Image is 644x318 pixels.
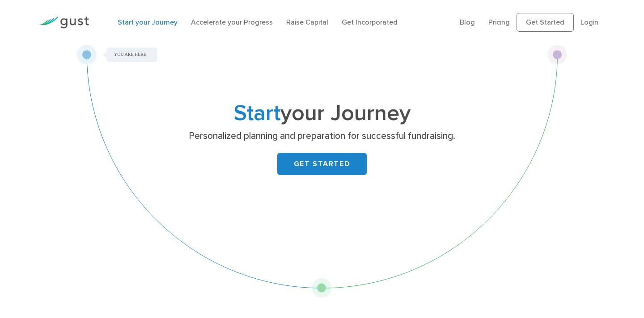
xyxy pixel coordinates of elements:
[517,13,574,32] a: Get Started
[191,18,273,26] a: Accelerate your Progress
[39,17,89,29] img: Gust Logo
[488,18,510,26] a: Pricing
[149,130,496,142] p: Personalized planning and preparation for successful fundraising.
[118,18,178,26] a: Start your Journey
[277,153,367,175] a: GET STARTED
[580,18,598,26] a: Login
[145,103,499,124] h1: your Journey
[460,18,475,26] a: Blog
[234,100,280,126] span: Start
[342,18,398,26] a: Get Incorporated
[286,18,328,26] a: Raise Capital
